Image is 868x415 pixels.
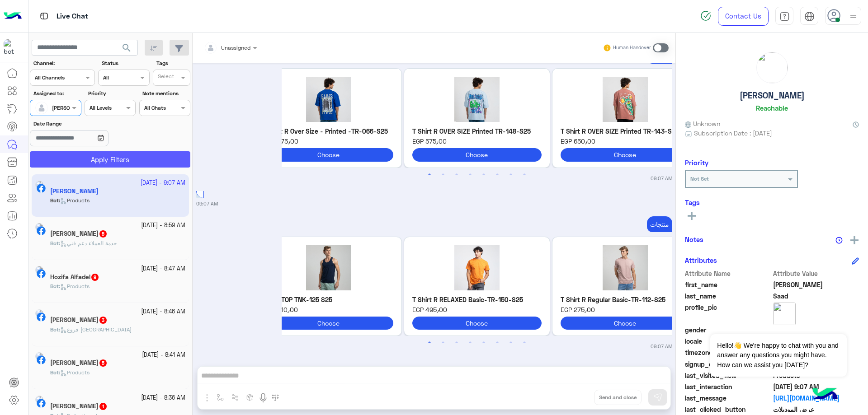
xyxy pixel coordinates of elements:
button: 2 of 4 [439,338,448,347]
span: Unassigned [221,44,250,51]
p: 22/9/2025, 9:07 AM [647,216,672,232]
label: Channel: [33,59,94,67]
img: Facebook [37,399,46,408]
span: عرض الموديلات [773,405,859,414]
h5: علاء حسن [50,359,108,367]
span: last_interaction [685,382,771,392]
button: Choose [264,148,393,161]
img: picture [35,266,43,274]
p: T Shirt R RELAXED Basic-TR-150-S25 [412,295,542,304]
b: : [50,369,60,376]
img: tab [804,11,815,22]
span: Bot [50,369,59,376]
span: locale [685,336,771,346]
small: [DATE] - 8:36 AM [141,394,185,402]
b: : [50,240,60,247]
p: T Shirt R OVER SIZE Printed TR-148-S25 [412,126,542,136]
button: 7 of 4 [506,170,515,179]
img: picture [35,309,43,317]
small: [DATE] - 8:47 AM [141,265,185,273]
h5: Ahmed Khaled [50,316,108,324]
button: Choose [561,317,690,330]
span: Ahmed [773,280,859,289]
img: 203A2524_9ff54ace-6c93-4a34-a021-078f7320a16f.jpg [561,77,690,122]
small: 09:07 AM [196,200,218,207]
button: 7 of 4 [506,338,515,347]
span: EGP 495٫00 [412,305,542,314]
span: 5 [99,359,107,367]
b: : [50,283,60,289]
img: add [850,236,859,244]
button: Choose [264,317,393,330]
button: Choose [412,148,542,161]
span: timezone [685,348,771,357]
p: Live Chat [57,10,88,23]
span: EGP 210٫00 [264,305,393,314]
span: EGP 650٫00 [561,136,690,146]
span: search [121,42,132,53]
small: 09:07 AM [651,175,672,182]
span: EGP 575٫00 [412,136,542,146]
button: Choose [412,317,542,330]
span: 1 [99,403,107,410]
button: 8 of 4 [520,170,529,179]
span: EGP 275٫00 [561,305,690,314]
img: spinner [700,10,711,21]
button: 3 of 4 [452,170,461,179]
button: 6 of 4 [493,338,502,347]
span: 3 [99,317,107,324]
a: Contact Us [718,7,769,26]
span: 5 [99,230,107,238]
span: Attribute Name [685,269,771,278]
button: 1 of 4 [425,338,434,347]
span: last_clicked_button [685,405,771,414]
span: Saad [773,291,859,301]
span: last_message [685,393,771,403]
span: signup_date [685,359,771,369]
label: Priority [88,89,135,98]
button: 3 of 4 [452,338,461,347]
small: Human Handover [613,44,651,51]
span: Bot [50,326,59,333]
img: picture [773,303,796,325]
p: T Shirt R Regular Basic-TR-112-S25 [561,295,690,304]
button: Send and close [594,390,642,405]
h6: Notes [685,235,703,243]
img: Facebook [37,226,46,235]
h5: Hozifa Alfadel [50,273,99,281]
img: tab [38,10,50,22]
img: profile [848,11,859,22]
button: 4 of 4 [466,170,475,179]
h5: Younis Ahmed [50,402,108,410]
span: 2025-09-22T06:07:42.94Z [773,382,859,392]
span: last_visited_flow [685,371,771,380]
a: [URL][DOMAIN_NAME] [773,393,859,403]
img: Logo [4,7,22,26]
h6: Priority [685,159,708,167]
span: Bot [50,240,59,247]
h6: Reachable [756,104,788,112]
span: first_name [685,280,771,289]
img: 713415422032625 [4,39,20,56]
img: Facebook [37,355,46,364]
small: [DATE] - 8:59 AM [141,221,185,230]
span: Subscription Date : [DATE] [694,128,772,138]
label: Status [102,59,148,67]
span: gender [685,325,771,335]
span: Products [60,283,90,289]
h5: [PERSON_NAME] [740,90,805,101]
img: picture [35,223,43,231]
button: search [116,40,138,59]
button: 5 of 4 [479,170,488,179]
img: picture [35,396,43,404]
img: defaultAdmin.png [35,102,48,114]
button: 5 of 4 [479,338,488,347]
img: picture [35,352,43,360]
img: notes [835,237,843,244]
button: Apply Filters [30,151,190,168]
span: Bot [50,283,59,289]
a: tab [775,7,793,26]
img: 203A2464_523707b0-6d38-4101-8b4f-6a3a8fbfe131.jpg [264,77,393,122]
button: Choose [561,148,690,161]
span: 9 [91,274,99,281]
